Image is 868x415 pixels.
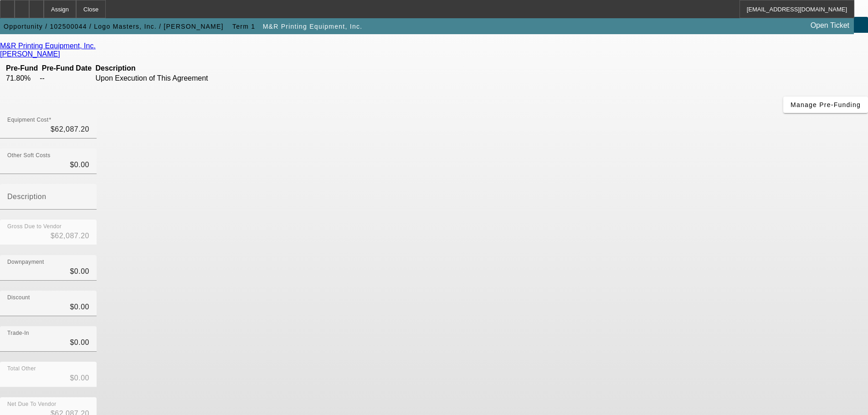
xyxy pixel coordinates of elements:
[5,74,38,83] td: 71.80%
[39,74,94,83] td: --
[7,224,62,230] mat-label: Gross Due to Vendor
[263,23,363,30] span: M&R Printing Equipment, Inc.
[261,18,365,35] button: M&R Printing Equipment, Inc.
[7,295,30,301] mat-label: Discount
[783,97,868,113] button: Manage Pre-Funding
[7,330,29,336] mat-label: Trade-In
[791,101,861,108] span: Manage Pre-Funding
[232,23,255,30] span: Term 1
[4,23,224,30] span: Opportunity / 102500044 / Logo Masters, Inc. / [PERSON_NAME]
[95,64,227,73] th: Description
[39,64,94,73] th: Pre-Fund Date
[7,366,36,372] mat-label: Total Other
[807,18,853,33] a: Open Ticket
[7,193,46,200] mat-label: Description
[7,401,56,407] mat-label: Net Due To Vendor
[7,117,49,123] mat-label: Equipment Cost
[229,18,258,35] button: Term 1
[95,74,227,83] td: Upon Execution of This Agreement
[7,259,44,265] mat-label: Downpayment
[5,64,38,73] th: Pre-Fund
[7,153,51,159] mat-label: Other Soft Costs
